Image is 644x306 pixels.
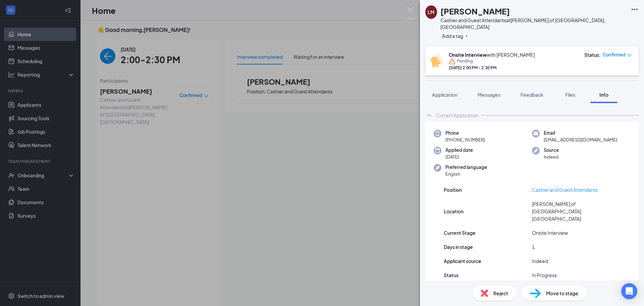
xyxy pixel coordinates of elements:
[603,51,626,58] span: Confirmed
[444,229,476,236] span: Current Stage
[428,9,434,15] div: LM
[532,271,557,279] span: In Progress
[449,65,535,71] div: [DATE] 2:00 PM - 2:30 PM
[532,187,598,193] a: Cashier and Guest Attendants
[436,112,479,119] div: Current Application
[478,92,500,98] span: Messages
[532,243,535,251] span: 1
[544,136,617,143] span: [EMAIL_ADDRESS][DOMAIN_NAME]
[532,257,548,265] span: Indeed
[444,243,473,251] span: Days in stage
[444,257,481,265] span: Applicant source
[544,154,559,160] span: Indeed
[445,130,485,136] span: Phone
[440,17,627,30] div: Cashier and Guest Attendants at [PERSON_NAME] of [GEOGRAPHIC_DATA], [GEOGRAPHIC_DATA]
[449,51,535,58] div: with [PERSON_NAME]
[465,34,469,38] svg: Plus
[445,164,487,171] span: Preferred language
[599,92,608,98] span: Info
[627,53,632,58] span: down
[544,130,617,136] span: Email
[445,154,473,160] span: [DATE]
[532,229,568,236] span: Onsite Interview
[631,5,639,13] svg: Ellipses
[493,290,508,297] span: Reject
[432,92,458,98] span: Application
[445,147,473,154] span: Applied date
[546,290,578,297] span: Move to stage
[445,171,487,177] span: English
[444,208,464,215] span: Location
[532,200,620,222] span: [PERSON_NAME] of [GEOGRAPHIC_DATA], [GEOGRAPHIC_DATA]
[544,147,559,154] span: Source
[444,271,459,279] span: Status
[440,5,510,17] h1: [PERSON_NAME]
[621,283,637,299] div: Open Intercom Messenger
[425,111,433,119] svg: ChevronUp
[457,58,473,65] span: Pending
[449,58,455,65] svg: Warning
[449,52,487,58] b: Onsite Interview
[521,92,543,98] span: Feedback
[440,32,470,39] button: PlusAdd a tag
[444,186,462,193] span: Position
[445,136,485,143] span: [PHONE_NUMBER]
[584,51,601,58] div: Status :
[565,92,575,98] span: Files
